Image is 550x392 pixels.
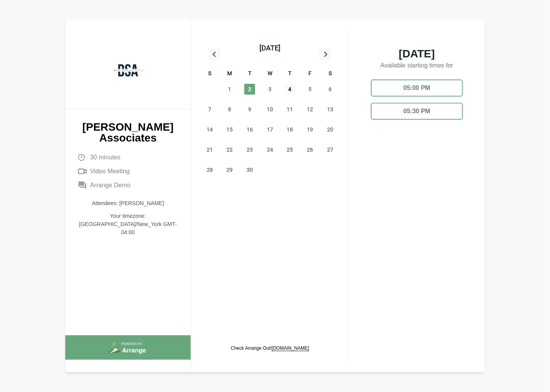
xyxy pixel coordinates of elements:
[240,69,260,79] div: T
[260,69,280,79] div: W
[78,199,178,207] p: Attendees: [PERSON_NAME]
[200,69,220,79] div: S
[244,144,255,155] span: Tuesday, September 23, 2025
[244,164,255,175] span: Tuesday, September 30, 2025
[325,104,336,115] span: Saturday, September 13, 2025
[365,48,469,59] span: [DATE]
[265,124,275,135] span: Wednesday, September 17, 2025
[259,43,280,54] div: [DATE]
[305,104,315,115] span: Friday, September 12, 2025
[365,59,469,73] p: Available starting times for
[285,104,296,115] span: Thursday, September 11, 2025
[272,345,309,351] a: [DOMAIN_NAME]
[244,84,255,95] span: Tuesday, September 2, 2025
[220,69,240,79] div: M
[305,84,315,95] span: Friday, September 5, 2025
[320,69,340,79] div: S
[325,144,336,155] span: Saturday, September 27, 2025
[325,124,336,135] span: Saturday, September 20, 2025
[325,84,336,95] span: Saturday, September 6, 2025
[305,144,315,155] span: Friday, September 26, 2025
[204,104,215,115] span: Sunday, September 7, 2025
[285,124,296,135] span: Thursday, September 18, 2025
[204,124,215,135] span: Sunday, September 14, 2025
[300,69,320,79] div: F
[225,84,235,95] span: Monday, September 1, 2025
[225,104,235,115] span: Monday, September 8, 2025
[285,144,296,155] span: Thursday, September 25, 2025
[225,144,235,155] span: Monday, September 22, 2025
[90,153,120,162] span: 30 minutes
[280,69,300,79] div: T
[225,164,235,175] span: Monday, September 29, 2025
[305,124,315,135] span: Friday, September 19, 2025
[90,181,131,190] span: Arrange Demo
[244,124,255,135] span: Tuesday, September 16, 2025
[225,124,235,135] span: Monday, September 15, 2025
[78,122,178,143] p: [PERSON_NAME] Associates
[204,144,215,155] span: Sunday, September 21, 2025
[265,144,275,155] span: Wednesday, September 24, 2025
[371,103,463,120] div: 05:30 PM
[285,84,296,95] span: Thursday, September 4, 2025
[244,104,255,115] span: Tuesday, September 9, 2025
[78,212,178,237] p: Your timezone: [GEOGRAPHIC_DATA]/New_York GMT-04:00
[204,164,215,175] span: Sunday, September 28, 2025
[265,84,275,95] span: Wednesday, September 3, 2025
[231,345,309,351] p: Check Arrange Out!
[371,79,463,97] div: 05:00 PM
[265,104,275,115] span: Wednesday, September 10, 2025
[90,167,130,176] span: Video Meeting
